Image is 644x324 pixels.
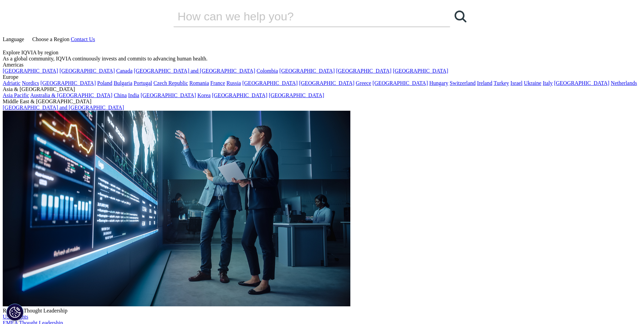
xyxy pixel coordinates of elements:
a: Switzerland [449,80,475,86]
a: Ukraine [524,80,541,86]
svg: Search [455,11,466,22]
a: Israel [511,80,523,86]
a: [GEOGRAPHIC_DATA] [3,68,58,74]
a: Turkey [494,80,509,86]
a: Adriatic [3,80,20,86]
a: Korea [197,92,210,98]
div: Explore IQVIA by region [3,50,641,56]
button: Cookies Settings [6,304,23,321]
a: [GEOGRAPHIC_DATA] [336,68,391,74]
a: [GEOGRAPHIC_DATA] [40,80,96,86]
a: India [128,92,139,98]
a: [GEOGRAPHIC_DATA] [141,92,196,98]
a: [GEOGRAPHIC_DATA] [59,68,115,74]
a: [GEOGRAPHIC_DATA] and [GEOGRAPHIC_DATA] [3,105,124,110]
div: Asia & [GEOGRAPHIC_DATA] [3,86,641,92]
a: Italy [543,80,553,86]
a: France [210,80,225,86]
a: Poland [97,80,112,86]
a: [GEOGRAPHIC_DATA] [299,80,354,86]
a: Canada [116,68,132,74]
a: US Insights [3,314,28,320]
a: [GEOGRAPHIC_DATA] [279,68,335,74]
a: Czech Republic [153,80,188,86]
div: Middle East & [GEOGRAPHIC_DATA] [3,98,641,105]
img: 2093_analyzing-data-using-big-screen-display-and-laptop.png [3,111,350,306]
a: Search [450,6,471,26]
span: Language [3,36,24,42]
a: Bulgaria [114,80,132,86]
a: Netherlands [611,80,637,86]
input: Search [173,6,431,26]
a: Ireland [477,80,492,86]
a: [GEOGRAPHIC_DATA] [372,80,428,86]
a: [GEOGRAPHIC_DATA] [242,80,298,86]
span: Choose a Region [32,36,69,42]
div: As a global community, IQVIA continuously invests and commits to advancing human health. [3,56,641,62]
a: Russia [226,80,241,86]
a: Greece [356,80,371,86]
a: [GEOGRAPHIC_DATA] and [GEOGRAPHIC_DATA] [134,68,255,74]
a: Australia & [GEOGRAPHIC_DATA] [30,92,112,98]
div: Europe [3,74,641,80]
a: [GEOGRAPHIC_DATA] [269,92,324,98]
a: Nordics [22,80,39,86]
a: Colombia [257,68,278,74]
a: Asia Pacific [3,92,29,98]
a: China [114,92,127,98]
div: Americas [3,62,641,68]
a: [GEOGRAPHIC_DATA] [212,92,267,98]
div: Regional Thought Leadership [3,308,641,314]
a: [GEOGRAPHIC_DATA] [554,80,609,86]
a: Contact Us [71,36,95,42]
a: Hungary [429,80,448,86]
a: [GEOGRAPHIC_DATA] [393,68,448,74]
a: Romania [189,80,209,86]
a: Portugal [134,80,152,86]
